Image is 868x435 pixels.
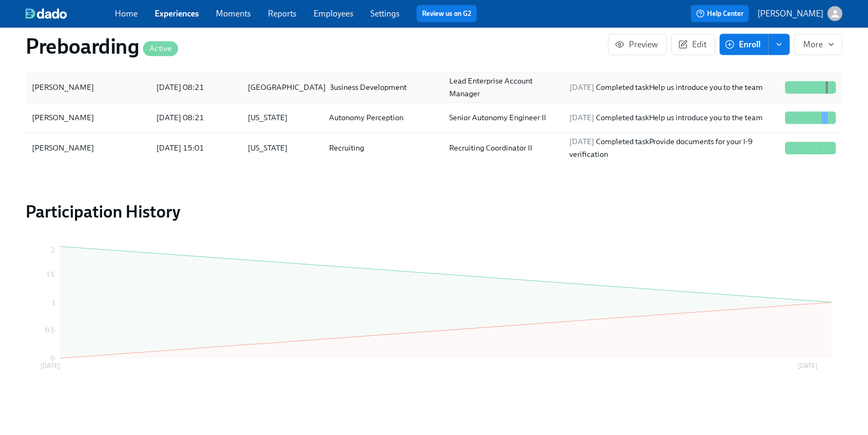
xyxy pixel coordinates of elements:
h2: Participation History [26,202,842,223]
div: [US_STATE] [244,142,321,155]
div: Completed task Help us introduce you to the team [565,112,781,124]
a: Experiences [155,9,199,19]
div: [PERSON_NAME] [28,112,148,124]
span: Preview [617,39,658,50]
div: Completed task Provide documents for your I-9 verification [565,136,781,161]
span: Edit [680,39,706,50]
tspan: 0.5 [45,327,55,334]
div: Recruiting Coordinator II [445,142,561,155]
a: Home [115,9,138,19]
button: Preview [608,34,667,55]
div: [DATE] 08:21 [152,112,240,124]
button: Edit [671,34,715,55]
div: [US_STATE] [244,112,321,124]
button: Review us on G2 [417,5,477,22]
a: Review us on G2 [422,9,471,19]
div: [GEOGRAPHIC_DATA] [244,81,331,94]
a: Employees [314,9,353,19]
img: dado [26,9,67,19]
div: [PERSON_NAME] [28,142,148,155]
tspan: 1 [52,299,55,306]
div: Lead Enterprise Account Manager [445,75,561,101]
tspan: [DATE] [798,363,818,370]
a: Moments [216,9,251,19]
span: Enroll [727,39,761,50]
button: [PERSON_NAME] [757,6,842,21]
div: [PERSON_NAME][DATE] 08:21[GEOGRAPHIC_DATA]Business DevelopmentLead Enterprise Account Manager[DAT... [26,73,842,103]
span: Active [143,45,178,53]
button: Enroll [720,34,769,55]
div: [PERSON_NAME] [28,81,148,94]
div: [DATE] 15:01 [152,142,240,155]
button: More [794,34,842,55]
span: More [803,39,833,50]
div: Recruiting [325,142,441,155]
button: enroll [769,34,790,55]
tspan: 1.5 [47,271,55,279]
a: Settings [370,9,400,19]
div: Autonomy Perception [325,112,441,124]
h1: Preboarding [26,34,178,60]
tspan: [DATE] [40,363,60,370]
div: [PERSON_NAME][DATE] 08:21[US_STATE]Autonomy PerceptionSenior Autonomy Engineer II[DATE] Completed... [26,103,842,133]
span: [DATE] [569,83,594,93]
a: dado [26,9,115,19]
span: [DATE] [569,137,594,147]
span: Help Center [696,9,744,19]
tspan: 2 [52,246,55,254]
div: [DATE] 08:21 [152,81,240,94]
span: [DATE] [569,113,594,123]
p: [PERSON_NAME] [757,8,823,20]
div: Senior Autonomy Engineer II [445,112,561,124]
button: Help Center [691,5,749,22]
div: Completed task Help us introduce you to the team [565,81,781,94]
div: [PERSON_NAME][DATE] 15:01[US_STATE]RecruitingRecruiting Coordinator II[DATE] Completed taskProvid... [26,133,842,163]
tspan: 0 [50,355,55,362]
a: Reports [268,9,297,19]
div: Business Development [325,81,441,94]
